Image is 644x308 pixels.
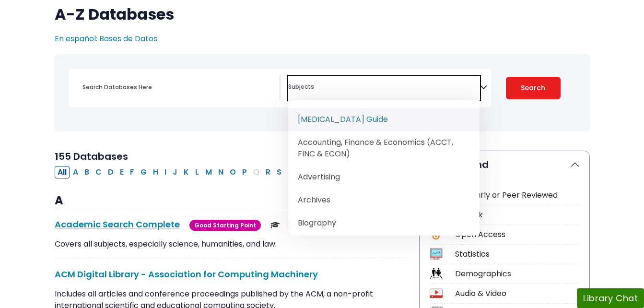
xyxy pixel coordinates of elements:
a: Academic Search Complete [55,218,180,230]
div: Demographics [455,268,580,280]
button: Library Chat [577,288,644,308]
button: Filter Results M [202,166,215,178]
input: Search database by title or keyword [77,80,280,94]
li: Archives [288,189,480,212]
div: Statistics [455,249,580,260]
button: Filter Results G [138,166,150,178]
button: Filter Results T [285,166,295,178]
button: Submit for Search Results [506,77,561,99]
button: Icon Legend [420,151,589,178]
button: Filter Results J [170,166,180,178]
img: Scholarly or Peer Reviewed [270,220,280,230]
button: Filter Results L [192,166,202,178]
li: Accounting, Finance & Economics (ACCT, FINC & ECON) [288,131,480,166]
button: Filter Results A [70,166,81,178]
li: [MEDICAL_DATA] Guide [288,108,480,131]
button: Filter Results R [263,166,273,178]
span: 155 Databases [55,150,128,163]
button: All [55,166,70,178]
img: Icon Statistics [430,248,443,261]
button: Filter Results I [162,166,169,178]
button: Filter Results D [105,166,117,178]
h3: A [55,194,408,208]
button: Filter Results C [93,166,105,178]
button: Filter Results O [227,166,239,178]
button: Filter Results B [82,166,92,178]
button: Filter Results S [274,166,284,178]
p: Covers all subjects, especially science, humanities, and law. [55,238,408,250]
button: Filter Results K [181,166,192,178]
h1: A-Z Databases [55,5,590,24]
textarea: Search [288,84,480,92]
img: Icon Demographics [430,267,443,280]
div: Alpha-list to filter by first letter of database name [55,166,378,177]
nav: Search filters [55,54,590,131]
li: Advertising [288,166,480,189]
a: ACM Digital Library - Association for Computing Machinery [55,268,318,280]
div: Audio & Video [455,288,580,299]
button: Filter Results P [239,166,250,178]
img: Icon Audio & Video [430,287,443,300]
span: Good Starting Point [189,220,261,231]
button: Filter Results N [215,166,226,178]
button: Filter Results E [117,166,127,178]
div: Open Access [455,229,580,240]
a: En español: Bases de Datos [55,33,157,44]
li: Biography [288,212,480,235]
button: Filter Results H [150,166,161,178]
div: e-Book [455,209,580,221]
button: Filter Results F [127,166,137,178]
div: Scholarly or Peer Reviewed [455,190,580,201]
